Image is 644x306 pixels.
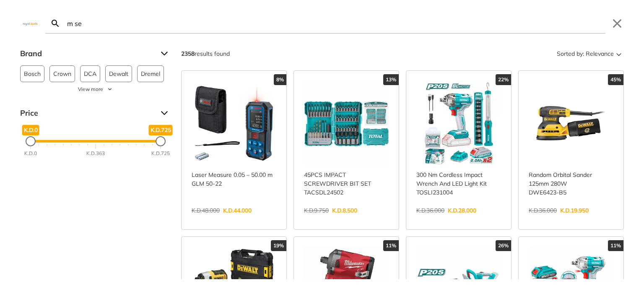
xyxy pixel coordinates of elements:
div: K.D.363 [86,150,105,157]
div: 8% [274,74,286,85]
span: Price [20,106,154,120]
span: Dewalt [109,66,128,82]
div: Minimum Price [26,136,36,146]
button: Crown [49,65,75,82]
div: results found [181,47,230,60]
strong: 2358 [181,50,195,57]
div: 22% [496,74,511,85]
div: Maximum Price [156,136,166,146]
input: Search… [65,13,605,33]
div: 13% [383,74,399,85]
span: View more [78,86,103,93]
div: K.D.725 [151,150,170,157]
span: Bosch [24,66,41,82]
span: Dremel [141,66,160,82]
button: DCA [80,65,100,82]
button: Bosch [20,65,44,82]
div: 11% [608,240,623,251]
button: Close [610,17,624,30]
div: 45% [608,74,623,85]
button: Sorted by:Relevance Sort [555,47,624,60]
div: K.D.0 [24,150,37,157]
button: View more [20,86,171,93]
span: Brand [20,47,154,60]
button: Dewalt [105,65,132,82]
div: 26% [496,240,511,251]
span: Crown [53,66,71,82]
span: Relevance [586,47,614,60]
button: Dremel [137,65,164,82]
div: 11% [383,240,399,251]
svg: Sort [614,49,624,59]
div: 19% [271,240,286,251]
span: DCA [84,66,96,82]
img: Close [20,21,40,25]
svg: Search [50,18,60,29]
